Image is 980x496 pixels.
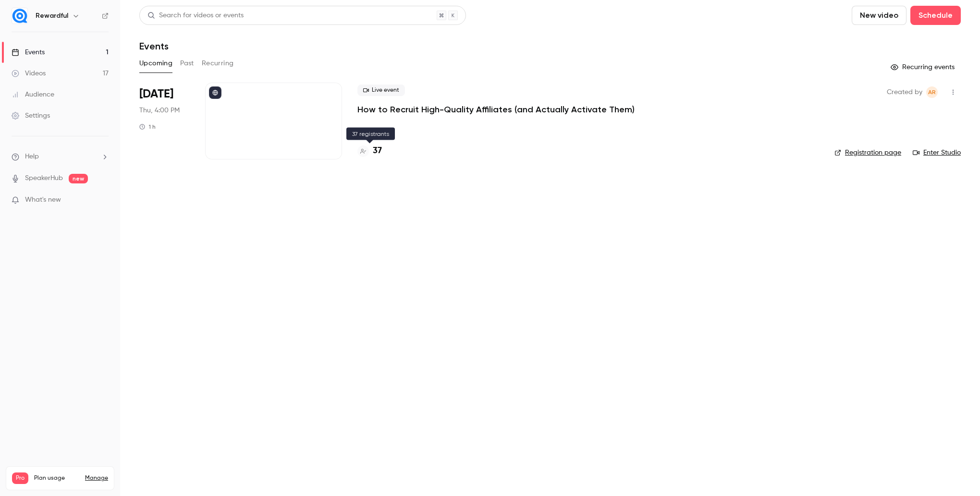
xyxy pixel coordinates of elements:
[373,145,382,157] h4: 37
[357,104,635,115] a: How to Recruit High-Quality Affiliates (and Actually Activate Them)
[357,85,405,96] span: Live event
[202,56,234,71] button: Recurring
[910,6,961,25] button: Schedule
[139,106,180,115] span: Thu, 4:00 PM
[25,195,61,205] span: What's new
[12,111,50,121] div: Settings
[913,148,961,157] a: Enter Studio
[25,173,63,183] a: SpeakerHub
[852,6,906,25] button: New video
[139,83,190,159] div: Sep 18 Thu, 5:00 PM (Europe/Paris)
[97,196,109,205] iframe: Noticeable Trigger
[139,56,172,71] button: Upcoming
[85,474,108,482] a: Manage
[12,48,45,57] div: Events
[12,472,28,484] span: Pro
[834,148,901,157] a: Registration page
[25,152,39,162] span: Help
[887,86,922,98] span: Created by
[139,40,169,52] h1: Events
[928,86,936,98] span: AR
[12,69,46,78] div: Videos
[69,174,88,183] span: new
[886,60,961,75] button: Recurring events
[139,86,173,102] span: [DATE]
[12,90,54,99] div: Audience
[926,86,938,98] span: Audrey Rampon
[12,8,27,24] img: Rewardful
[34,474,79,482] span: Plan usage
[357,145,382,157] a: 37
[12,152,109,162] li: help-dropdown-opener
[36,11,68,21] h6: Rewardful
[139,123,156,131] div: 1 h
[180,56,194,71] button: Past
[147,11,244,21] div: Search for videos or events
